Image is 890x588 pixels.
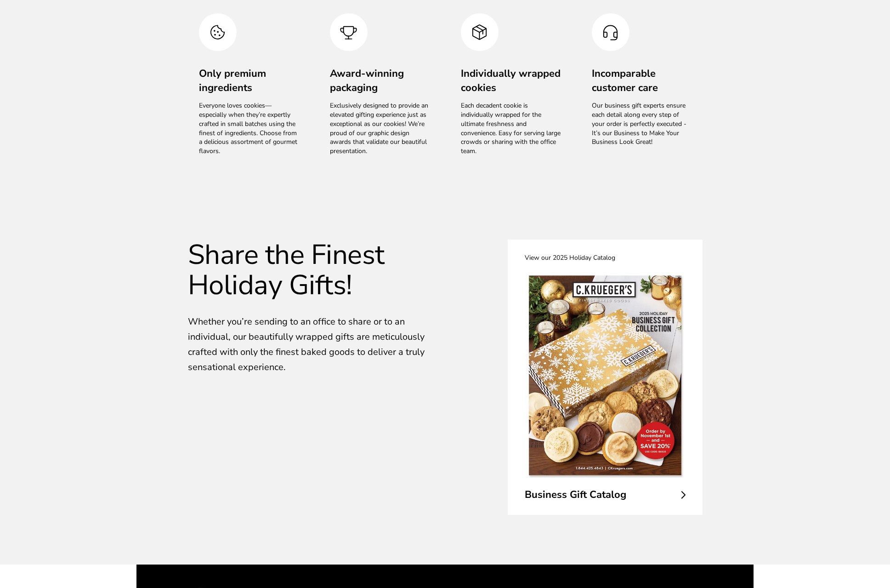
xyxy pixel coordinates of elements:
img: Individually wrapped cookies [471,23,489,41]
img: Only premium ingredients [209,23,227,41]
h3: Individually wrapped cookies [461,67,561,95]
p: Whether you’re sending to an office to share or to an individual, our beautifully wrapped gifts a... [188,314,441,375]
h3: Only premium ingredients [199,67,299,95]
span: Business Gift Catalog [525,488,686,502]
p: Everyone loves cookies—especially when they’re expertly crafted in small batches using the finest... [199,101,299,156]
p: Each decadent cookie is individually wrapped for the ultimate freshness and convenience. Easy for... [461,101,561,156]
a: View our 2025 Holiday Catalog img Business Gift Catalog [508,240,703,515]
h2: Share the Finest Holiday Gifts! [188,240,441,300]
img: Business Gift Catalog [525,270,686,481]
img: Award-winning packaging [340,23,358,41]
p: Exclusively designed to provide an elevated gifting experience just as exceptional as our cookies... [330,101,430,156]
span: View our 2025 Holiday Catalog [525,253,615,262]
img: Incomparable customer care [601,23,620,41]
h3: Award-winning packaging [330,67,430,95]
h3: Incomparable customer care [592,67,692,95]
p: Our business gift experts ensure each detail along every step of your order is perfectly executed... [592,101,692,147]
